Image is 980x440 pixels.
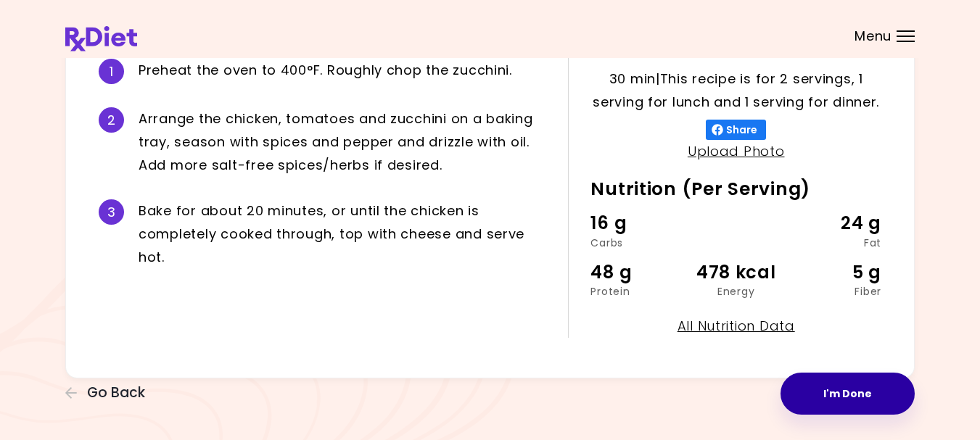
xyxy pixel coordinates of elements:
[99,107,124,133] div: 2
[87,385,145,401] span: Go Back
[590,259,687,286] div: 48 g
[139,199,546,269] div: B a k e f o r a b o u t 2 0 m i n u t e s , o r u n t i l t h e c h i c k e n i s c o m p l e t e...
[785,238,881,248] div: Fat
[785,286,881,296] div: Fiber
[781,373,915,415] button: I'm Done
[99,199,124,225] div: 3
[139,107,546,177] div: A r r a n g e t h e c h i c k e n , t o m a t o e s a n d z u c c h i n i o n a b a k i n g t r a...
[590,67,881,114] p: 30 min | This recipe is for 2 servings, 1 serving for lunch and 1 serving for dinner.
[590,209,687,237] div: 16 g
[65,26,137,51] img: RxDiet
[139,59,546,84] div: P r e h e a t t h e o v e n t o 4 0 0 ° F . R o u g h l y c h o p t h e z u c c h i n i .
[688,259,784,286] div: 478 kcal
[678,317,795,335] a: All Nutrition Data
[590,286,687,296] div: Protein
[688,142,785,160] a: Upload Photo
[590,178,881,201] h2: Nutrition (Per Serving)
[723,124,760,136] span: Share
[785,259,881,286] div: 5 g
[65,385,152,401] button: Go Back
[688,286,784,296] div: Energy
[855,30,892,43] span: Menu
[785,209,881,237] div: 24 g
[590,238,687,248] div: Carbs
[706,120,766,140] button: Share
[99,59,124,84] div: 1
